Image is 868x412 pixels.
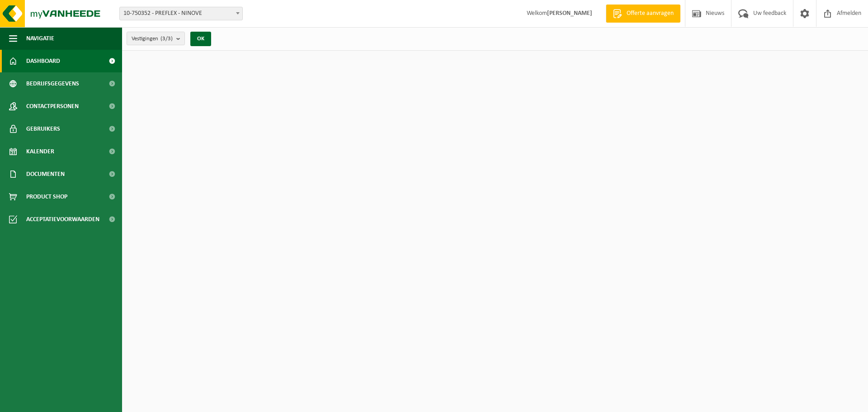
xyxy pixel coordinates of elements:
[26,208,99,231] span: Acceptatievoorwaarden
[26,185,67,208] span: Product Shop
[26,27,54,50] span: Navigatie
[26,72,79,95] span: Bedrijfsgegevens
[26,163,65,185] span: Documenten
[132,32,173,46] span: Vestigingen
[26,118,60,140] span: Gebruikers
[160,36,173,42] count: (3/3)
[120,7,242,20] span: 10-750352 - PREFLEX - NINOVE
[624,9,676,18] span: Offerte aanvragen
[190,32,211,46] button: OK
[547,10,592,17] strong: [PERSON_NAME]
[119,7,243,20] span: 10-750352 - PREFLEX - NINOVE
[127,32,185,45] button: Vestigingen(3/3)
[606,5,680,23] a: Offerte aanvragen
[26,50,60,72] span: Dashboard
[26,140,54,163] span: Kalender
[26,95,79,118] span: Contactpersonen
